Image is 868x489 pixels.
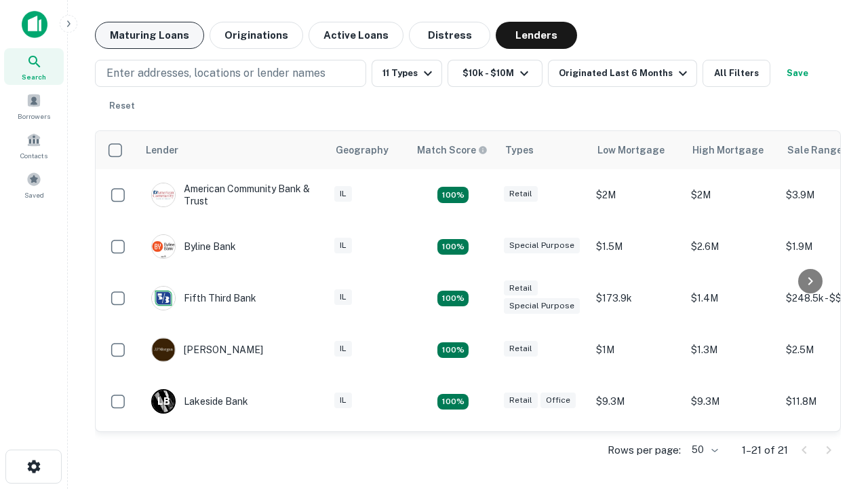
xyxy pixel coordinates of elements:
td: $2.7M [589,427,684,479]
td: $1.3M [684,324,779,376]
img: picture [152,338,175,361]
span: Contacts [20,150,47,161]
div: Capitalize uses an advanced AI algorithm to match your search with the best lender. The match sco... [417,143,488,158]
div: IL [334,341,352,357]
button: All Filters [703,60,770,87]
div: IL [334,186,352,202]
button: Enter addresses, locations or lender names [95,60,366,87]
div: Fifth Third Bank [151,286,256,310]
img: picture [152,287,175,310]
p: L B [157,395,170,409]
p: 1–21 of 21 [742,442,788,458]
div: Retail [504,186,538,202]
div: Low Mortgage [597,142,665,158]
button: Save your search to get updates of matches that match your search criteria. [776,60,819,87]
button: Distress [409,22,490,49]
button: Active Loans [309,22,403,49]
td: $2.6M [684,221,779,272]
div: High Mortgage [692,142,764,158]
a: Search [4,48,64,85]
h6: Match Score [417,143,485,158]
button: Maturing Loans [95,22,204,49]
div: 50 [686,440,720,460]
td: $9.3M [684,376,779,427]
div: Matching Properties: 3, hasApolloMatch: undefined [437,394,469,410]
div: IL [334,393,352,408]
div: Special Purpose [504,298,580,314]
th: Capitalize uses an advanced AI algorithm to match your search with the best lender. The match sco... [409,131,497,169]
p: Enter addresses, locations or lender names [106,65,325,81]
div: [PERSON_NAME] [151,338,263,362]
div: Types [505,142,534,158]
div: IL [334,238,352,253]
div: Retail [504,341,538,357]
div: Retail [504,393,538,408]
p: Rows per page: [608,442,681,458]
button: Lenders [496,22,577,49]
td: $2M [589,169,684,221]
div: Retail [504,280,538,296]
div: Lender [146,142,178,158]
td: $7M [684,427,779,479]
th: High Mortgage [684,131,779,169]
th: Geography [328,131,409,169]
div: Matching Properties: 2, hasApolloMatch: undefined [437,291,469,307]
th: Lender [138,131,328,169]
div: Matching Properties: 2, hasApolloMatch: undefined [437,187,469,203]
td: $1.5M [589,221,684,272]
th: Low Mortgage [589,131,684,169]
div: Sale Range [787,142,842,158]
img: picture [152,235,175,258]
a: Contacts [4,127,64,164]
button: $10k - $10M [448,60,542,87]
th: Types [497,131,589,169]
span: Search [22,71,46,82]
button: Originated Last 6 Months [548,60,697,87]
button: 11 Types [372,60,442,87]
span: Borrowers [18,111,50,122]
div: American Community Bank & Trust [151,183,314,207]
button: Originations [210,22,303,49]
td: $9.3M [589,376,684,427]
td: $2M [684,169,779,221]
td: $173.9k [589,272,684,324]
td: $1M [589,324,684,376]
td: $1.4M [684,272,779,324]
span: Saved [24,189,44,200]
div: Originated Last 6 Months [559,65,691,81]
div: Office [540,393,576,408]
div: Lakeside Bank [151,389,248,414]
button: Reset [100,92,144,120]
div: Special Purpose [504,238,580,253]
div: Geography [336,142,389,158]
img: picture [152,183,175,206]
div: IL [334,289,352,305]
a: Saved [4,166,64,203]
div: Matching Properties: 2, hasApolloMatch: undefined [437,342,469,359]
iframe: Chat Widget [800,337,868,402]
a: Borrowers [4,88,64,124]
div: Byline Bank [151,234,236,259]
img: capitalize-icon.png [22,11,47,38]
div: Matching Properties: 3, hasApolloMatch: undefined [437,239,469,255]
